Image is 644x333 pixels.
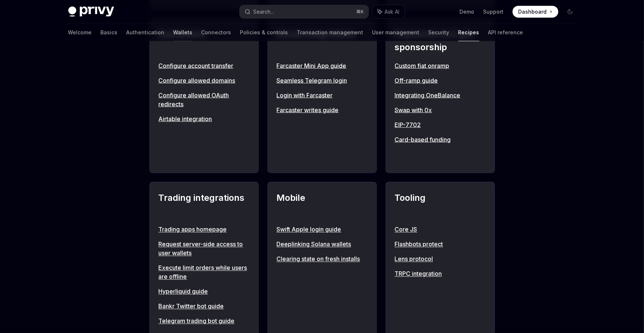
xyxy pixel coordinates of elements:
[395,225,486,234] a: Core JS
[395,255,486,264] a: Lens protocol
[385,8,400,16] span: Ask AI
[395,135,486,144] a: Card-based funding
[127,24,165,41] a: Authentication
[277,240,368,249] a: Deeplinking Solana wallets
[395,91,486,100] a: Integrating OneBalance
[159,287,249,296] a: Hyperliquid guide
[395,76,486,85] a: Off-ramp guide
[277,76,368,85] a: Seamless Telegram login
[68,24,92,41] a: Welcome
[395,240,486,249] a: Flashbots protect
[159,225,249,234] a: Trading apps homepage
[483,8,504,16] a: Support
[173,24,193,41] a: Wallets
[159,264,249,281] a: Execute limit orders while users are offline
[159,317,249,326] a: Telegram trading bot guide
[488,24,523,41] a: API reference
[372,24,420,41] a: User management
[357,9,364,15] span: ⌘ K
[564,6,576,18] button: Toggle dark mode
[277,61,368,70] a: Farcaster Mini App guide
[277,225,368,234] a: Swift Apple login guide
[277,106,368,114] a: Farcaster writes guide
[101,24,118,41] a: Basics
[159,191,249,218] h2: Trading integrations
[159,61,249,70] a: Configure account transfer
[395,270,486,278] a: TRPC integration
[395,191,486,218] h2: Tooling
[159,114,249,123] a: Airtable integration
[395,61,486,70] a: Custom fiat onramp
[240,5,369,18] button: Search...⌘K
[513,6,558,18] a: Dashboard
[159,240,249,258] a: Request server-side access to user wallets
[68,7,114,17] img: dark logo
[372,5,405,18] button: Ask AI
[460,8,475,16] a: Demo
[240,24,288,41] a: Policies & controls
[297,24,364,41] a: Transaction management
[254,7,274,16] div: Search...
[277,255,368,264] a: Clearing state on fresh installs
[519,8,547,16] span: Dashboard
[395,106,486,114] a: Swap with 0x
[159,76,249,85] a: Configure allowed domains
[277,91,368,100] a: Login with Farcaster
[395,120,486,129] a: EIP-7702
[202,24,231,41] a: Connectors
[277,191,368,218] h2: Mobile
[458,24,479,41] a: Recipes
[159,302,249,311] a: Bankr Twitter bot guide
[428,24,450,41] a: Security
[159,91,249,109] a: Configure allowed OAuth redirects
